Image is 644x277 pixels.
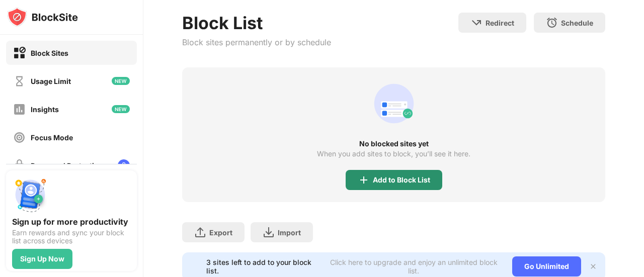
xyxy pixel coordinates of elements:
[112,77,130,85] img: new-icon.svg
[182,13,331,33] div: Block List
[317,150,470,158] div: When you add sites to block, you’ll see it here.
[20,255,64,263] div: Sign Up Now
[589,262,597,270] img: x-button.svg
[209,228,232,237] div: Export
[12,217,131,227] div: Sign up for more productivity
[12,229,131,245] div: Earn rewards and sync your block list across devices
[31,133,73,142] div: Focus Mode
[31,105,59,114] div: Insights
[13,47,26,59] img: block-on.svg
[12,176,48,213] img: push-signup.svg
[370,79,418,128] div: animation
[182,37,331,47] div: Block sites permanently or by schedule
[561,19,593,27] div: Schedule
[13,103,26,116] img: insights-off.svg
[31,161,103,170] div: Password Protection
[512,256,581,276] div: Go Unlimited
[31,77,71,85] div: Usage Limit
[278,228,301,237] div: Import
[486,19,514,27] div: Redirect
[13,75,26,87] img: time-usage-off.svg
[7,7,78,27] img: logo-blocksite.svg
[13,159,26,172] img: password-protection-off.svg
[112,105,130,113] img: new-icon.svg
[327,258,500,275] div: Click here to upgrade and enjoy an unlimited block list.
[118,159,130,171] img: lock-menu.svg
[206,258,321,275] div: 3 sites left to add to your block list.
[13,131,26,144] img: focus-off.svg
[182,140,605,148] div: No blocked sites yet
[31,49,68,57] div: Block Sites
[373,176,430,184] div: Add to Block List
